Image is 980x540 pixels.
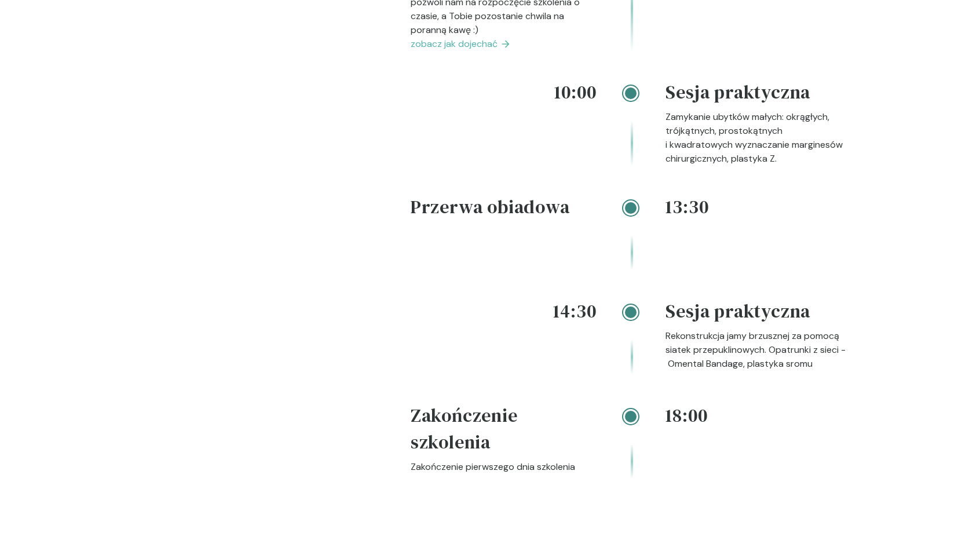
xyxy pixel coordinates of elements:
span: zobacz jak dojechać [411,37,498,51]
p: Rekonstrukcja jamy brzusznej za pomocą siatek przepuklinowych. Opatrunki z sieci - Omental Bandag... [665,329,851,371]
h4: 18:00 [665,402,851,429]
h4: Zakończenie szkolenia [411,402,597,460]
h4: 10:00 [411,79,597,105]
a: zobacz jak dojechać [411,37,597,51]
p: Zamykanie ubytków małych: okrągłych, trójkątnych, prostokątnych i kwadratowych wyznaczanie margin... [665,110,851,166]
h4: Sesja praktyczna [665,298,851,329]
h4: 13:30 [665,194,851,220]
h4: Sesja praktyczna [665,79,851,110]
h4: Przerwa obiadowa [411,194,597,225]
h4: 14:30 [411,298,597,324]
p: Zakończenie pierwszego dnia szkolenia [411,460,597,474]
